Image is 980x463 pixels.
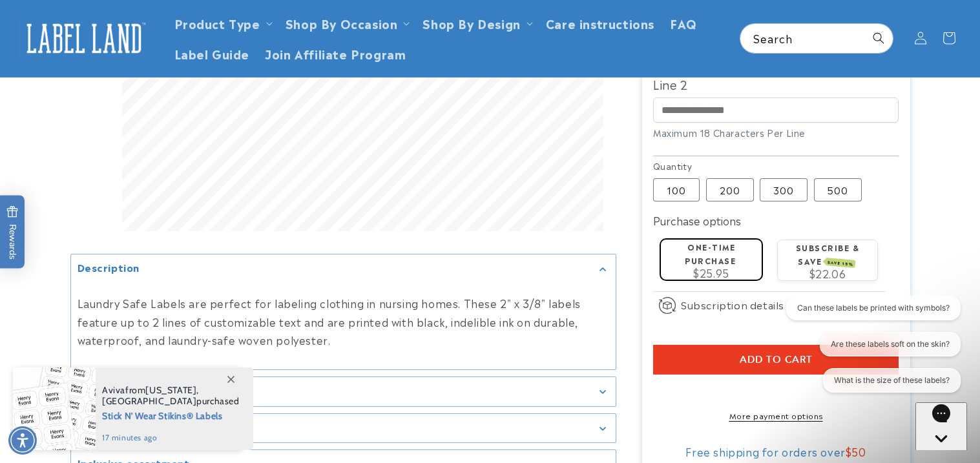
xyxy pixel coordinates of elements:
[814,178,862,201] label: 500
[71,255,616,284] summary: Description
[71,414,616,443] summary: Details
[653,74,899,94] label: Line 2
[740,354,813,365] span: Add to cart
[102,432,240,444] span: 17 minutes ago
[826,258,856,268] span: SAVE 15%
[145,384,196,396] span: [US_STATE]
[653,409,899,421] a: More payment options
[653,159,693,172] legend: Quantity
[864,24,893,52] button: Search
[915,402,967,450] iframe: Gorgias live chat messenger
[796,242,860,267] label: Subscribe & save
[71,377,616,406] summary: Features
[78,294,609,349] p: Laundry Safe Labels are perfect for labeling clothing in nursing homes. These 2" x 3/8" labels fe...
[685,241,736,266] label: One-time purchase
[6,205,19,259] span: Rewards
[174,14,260,32] a: Product Type
[846,444,852,459] span: $
[19,18,149,58] img: Label Land
[257,38,413,68] a: Join Affiliate Program
[167,8,278,38] summary: Product Type
[286,15,398,30] span: Shop By Occasion
[102,385,240,407] span: from , purchased
[15,14,154,63] a: Label Land
[415,8,537,38] summary: Shop By Design
[102,395,196,407] span: [GEOGRAPHIC_DATA]
[809,265,846,281] span: $22.06
[653,126,899,139] div: Maximum 18 Characters Per Line
[167,38,258,68] a: Label Guide
[777,296,967,405] iframe: Gorgias live chat conversation starters
[278,8,415,38] summary: Shop By Occasion
[174,46,250,61] span: Label Guide
[653,345,899,375] button: Add to cart
[670,15,697,30] span: FAQ
[265,46,406,61] span: Join Affiliate Program
[706,178,754,201] label: 200
[693,265,729,280] span: $25.95
[102,407,240,423] span: Stick N' Wear Stikins® Labels
[851,444,866,459] span: 50
[422,14,520,32] a: Shop By Design
[662,8,705,38] a: FAQ
[78,262,140,274] h2: Description
[653,178,700,201] label: 100
[538,8,662,38] a: Care instructions
[760,178,808,201] label: 300
[653,212,741,228] label: Purchase options
[102,384,125,396] span: Aviva
[653,445,899,458] div: Free shipping for orders over
[8,426,37,455] div: Accessibility Menu
[546,15,654,30] span: Care instructions
[681,297,784,313] span: Subscription details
